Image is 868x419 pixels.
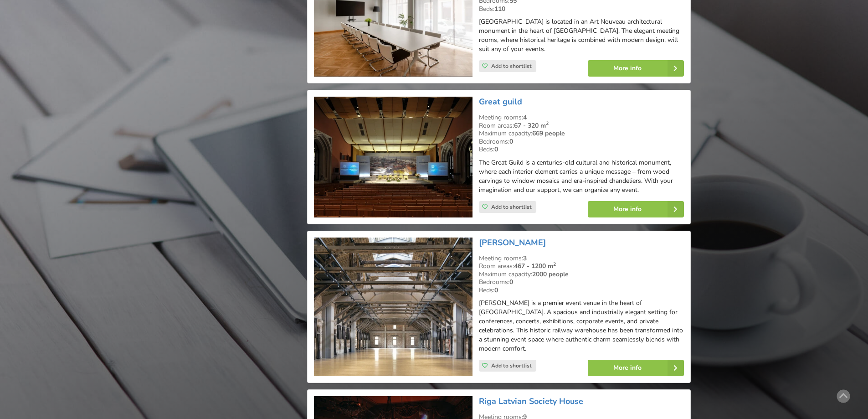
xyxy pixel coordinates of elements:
strong: 669 people [532,129,565,138]
strong: 0 [509,278,513,286]
a: More info [588,201,684,217]
div: Meeting rooms: [479,254,684,263]
strong: 110 [494,5,505,13]
div: Maximum capacity: [479,270,684,279]
a: More info [588,60,684,77]
a: [PERSON_NAME] [479,237,546,248]
span: Add to shortlist [491,62,532,70]
div: Bedrooms: [479,278,684,286]
div: Meeting rooms: [479,114,684,122]
strong: 0 [509,137,513,146]
div: Beds: [479,286,684,295]
a: More info [588,360,684,376]
div: Room areas: [479,122,684,130]
sup: 2 [546,120,549,127]
div: Room areas: [479,262,684,270]
div: Beds: [479,5,684,13]
p: [PERSON_NAME] is a premier event venue in the heart of [GEOGRAPHIC_DATA]. A spacious and industri... [479,299,684,353]
strong: 467 - 1200 m [514,262,556,270]
img: Conference centre | Riga | Hanzas Perons [314,238,472,377]
span: Add to shortlist [491,362,532,369]
sup: 2 [553,261,556,268]
span: Add to shortlist [491,203,532,211]
strong: 0 [494,145,498,154]
strong: 4 [523,113,527,122]
img: Conference centre | Riga | Great guild [314,97,472,217]
strong: 0 [494,286,498,295]
strong: 3 [523,254,527,263]
strong: 2000 people [532,270,569,279]
p: [GEOGRAPHIC_DATA] is located in an Art Nouveau architectural monument in the heart of [GEOGRAPHIC... [479,17,684,54]
div: Beds: [479,145,684,154]
a: Great guild [479,96,522,107]
a: Riga Latvian Society House [479,396,583,407]
strong: 67 - 320 m [514,121,549,130]
p: The Great Guild is a centuries-old cultural and historical monument, where each interior element ... [479,158,684,195]
div: Maximum capacity: [479,129,684,138]
div: Bedrooms: [479,138,684,146]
